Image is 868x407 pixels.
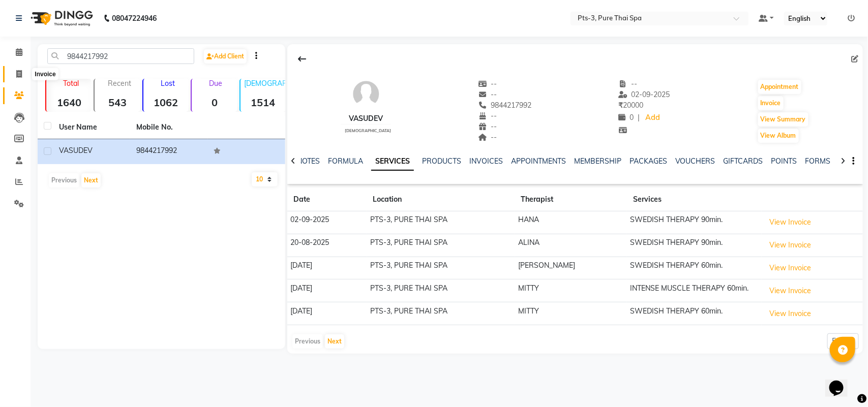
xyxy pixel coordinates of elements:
span: 20000 [618,101,643,110]
span: VASUDEV [59,146,93,155]
a: PRODUCTS [422,156,461,166]
button: Next [81,173,101,187]
input: Search by Name/Mobile/Email/Code [47,48,194,64]
a: NOTES [297,156,320,166]
button: View Invoice [765,237,816,253]
p: Due [194,79,237,88]
a: GIFTCARDS [724,156,763,166]
span: 9844217992 [478,101,532,110]
td: PTS-3, PURE THAI SPA [367,302,515,325]
span: ₹ [618,101,623,110]
th: Therapist [515,188,627,211]
td: PTS-3, PURE THAI SPA [367,234,515,257]
button: View Album [758,129,799,143]
iframe: chat widget [825,366,858,397]
span: -- [478,111,497,120]
span: -- [478,79,497,88]
td: 20-08-2025 [287,234,367,257]
th: Mobile No. [130,116,207,139]
td: [DATE] [287,257,367,279]
div: Invoice [32,68,58,80]
button: View Invoice [765,306,816,322]
b: 08047224946 [112,4,157,33]
img: avatar [351,79,381,109]
th: Date [287,188,367,211]
strong: 1514 [241,96,286,109]
td: PTS-3, PURE THAI SPA [367,279,515,302]
td: MITTY [515,302,627,325]
td: [PERSON_NAME] [515,257,627,279]
button: Next [325,334,344,349]
td: MITTY [515,279,627,302]
td: INTENSE MUSCLE THERAPY 60min. [627,279,762,302]
th: Location [367,188,515,211]
button: View Invoice [765,283,816,299]
button: View Invoice [765,214,816,230]
span: 0 [618,113,634,122]
div: VASUDEV [341,113,391,124]
button: View Summary [758,112,809,127]
span: [DEMOGRAPHIC_DATA] [345,128,391,133]
a: FORMS [805,156,831,166]
td: 9844217992 [130,139,207,164]
a: SERVICES [371,152,414,171]
td: 02-09-2025 [287,211,367,234]
strong: 1640 [46,96,92,109]
td: SWEDISH THERAPY 90min. [627,234,762,257]
td: PTS-3, PURE THAI SPA [367,211,515,234]
strong: 0 [192,96,237,109]
td: SWEDISH THERAPY 60min. [627,302,762,325]
a: Add Client [204,49,247,64]
img: logo [26,4,96,33]
td: SWEDISH THERAPY 60min. [627,257,762,279]
td: [DATE] [287,302,367,325]
th: User Name [53,116,130,139]
p: Lost [147,79,189,88]
strong: 543 [95,96,140,109]
span: | [638,112,640,123]
a: VOUCHERS [675,156,715,166]
button: Invoice [758,96,784,110]
th: Services [627,188,762,211]
span: -- [478,133,497,142]
strong: 1062 [143,96,189,109]
p: Recent [99,79,140,88]
a: Add [644,111,662,125]
button: View Invoice [765,260,816,276]
a: POINTS [771,156,797,166]
a: APPOINTMENTS [511,156,566,166]
span: 02-09-2025 [618,90,670,99]
td: ALINA [515,234,627,257]
div: Back to Client [291,49,313,69]
td: HANA [515,211,627,234]
p: [DEMOGRAPHIC_DATA] [245,79,286,88]
p: Total [50,79,92,88]
a: FORMULA [328,156,363,166]
span: -- [478,122,497,131]
span: -- [618,79,638,88]
a: INVOICES [469,156,503,166]
td: PTS-3, PURE THAI SPA [367,257,515,279]
td: [DATE] [287,279,367,302]
a: PACKAGES [630,156,667,166]
button: Appointment [758,80,801,94]
a: MEMBERSHIP [574,156,621,166]
td: SWEDISH THERAPY 90min. [627,211,762,234]
span: -- [478,90,497,99]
